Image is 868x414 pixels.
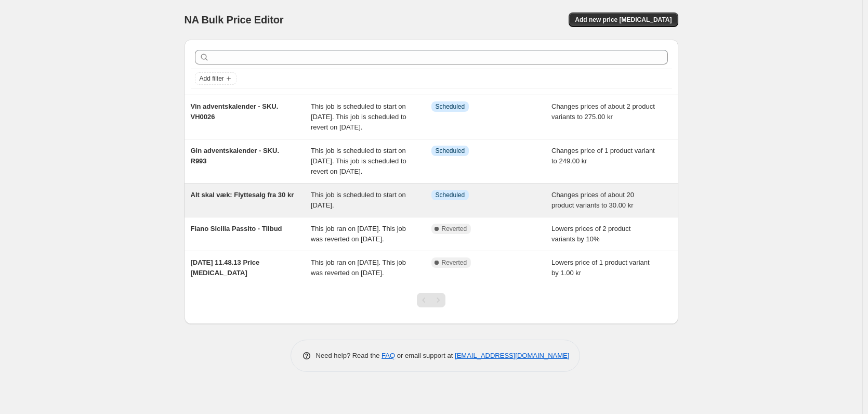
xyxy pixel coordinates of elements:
a: FAQ [382,352,395,359]
span: Need help? Read the [316,352,382,359]
span: Gin adventskalender - SKU. R993 [191,147,280,165]
button: Add filter [195,72,236,85]
span: Add filter [200,74,224,83]
span: Reverted [442,258,467,267]
span: Scheduled [436,102,465,111]
span: Lowers price of 1 product variant by 1.00 kr [551,258,650,277]
a: [EMAIL_ADDRESS][DOMAIN_NAME] [455,352,569,359]
span: This job is scheduled to start on [DATE]. This job is scheduled to revert on [DATE]. [311,147,406,175]
span: This job is scheduled to start on [DATE]. This job is scheduled to revert on [DATE]. [311,102,406,131]
nav: Pagination [417,293,445,307]
span: Lowers prices of 2 product variants by 10% [551,225,630,243]
span: Scheduled [436,147,465,155]
span: [DATE] 11.48.13 Price [MEDICAL_DATA] [191,258,260,277]
span: This job ran on [DATE]. This job was reverted on [DATE]. [311,258,406,277]
span: Scheduled [436,191,465,199]
button: Add new price [MEDICAL_DATA] [569,12,678,27]
span: Alt skal væk: Flyttesalg fra 30 kr [191,191,294,199]
span: Changes price of 1 product variant to 249.00 kr [551,147,655,165]
span: This job is scheduled to start on [DATE]. [311,191,406,209]
span: Add new price [MEDICAL_DATA] [575,16,672,24]
span: or email support at [395,352,455,359]
span: Fiano Sicilia Passito - Tilbud [191,225,282,232]
span: Changes prices of about 20 product variants to 30.00 kr [551,191,634,209]
span: NA Bulk Price Editor [185,14,284,25]
span: This job ran on [DATE]. This job was reverted on [DATE]. [311,225,406,243]
span: Vin adventskalender - SKU. VH0026 [191,102,279,121]
span: Changes prices of about 2 product variants to 275.00 kr [551,102,655,121]
span: Reverted [442,225,467,233]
